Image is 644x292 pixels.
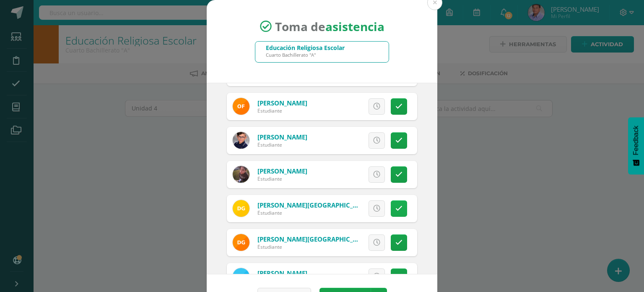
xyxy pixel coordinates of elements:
[632,126,640,155] span: Feedback
[325,18,384,34] strong: asistencia
[257,167,307,175] a: [PERSON_NAME]
[233,166,249,183] img: 576b603b4c8ff612d783ac8c90556080.png
[257,269,307,277] a: [PERSON_NAME]
[257,209,358,216] div: Estudiante
[266,52,345,58] div: Cuarto Bachillerato "A"
[233,268,249,285] img: a6e509266cfa2ec3207a84e57bd27fdf.png
[257,201,371,209] a: [PERSON_NAME][GEOGRAPHIC_DATA]
[257,99,307,107] a: [PERSON_NAME]
[257,107,307,114] div: Estudiante
[257,141,307,148] div: Estudiante
[233,200,249,217] img: e1655167b6b124bbbe2af681a33428e4.png
[233,234,249,251] img: 149199fbea0c068257c888bad0d414e5.png
[233,132,249,149] img: 63a7ed7e34857f0b8b09dfc6bb5d69b1.png
[257,133,307,141] a: [PERSON_NAME]
[257,243,358,250] div: Estudiante
[275,18,384,34] span: Toma de
[257,235,371,243] a: [PERSON_NAME][GEOGRAPHIC_DATA]
[257,175,307,182] div: Estudiante
[628,117,644,174] button: Feedback - Mostrar encuesta
[233,98,249,115] img: 1acd17ea453ca2dbfff4ddf7e588f24b.png
[266,44,345,52] div: Educación Religiosa Escolar
[255,42,389,62] input: Busca un grado o sección aquí...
